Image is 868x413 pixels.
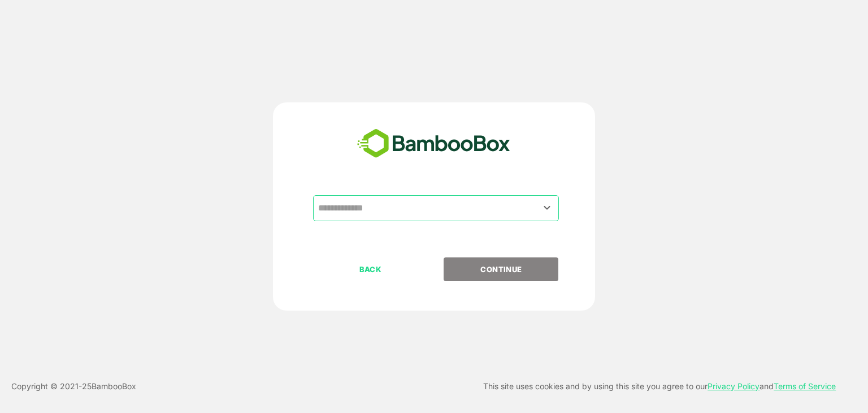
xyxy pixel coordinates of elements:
p: Copyright © 2021- 25 BambooBox [11,380,136,393]
a: Privacy Policy [708,381,759,391]
button: BACK [313,257,428,281]
img: bamboobox [351,125,517,162]
a: Terms of Service [774,381,836,391]
p: BACK [314,263,427,276]
p: CONTINUE [445,263,558,276]
button: Open [540,200,555,216]
button: CONTINUE [444,257,558,281]
p: This site uses cookies and by using this site you agree to our and [483,380,836,393]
